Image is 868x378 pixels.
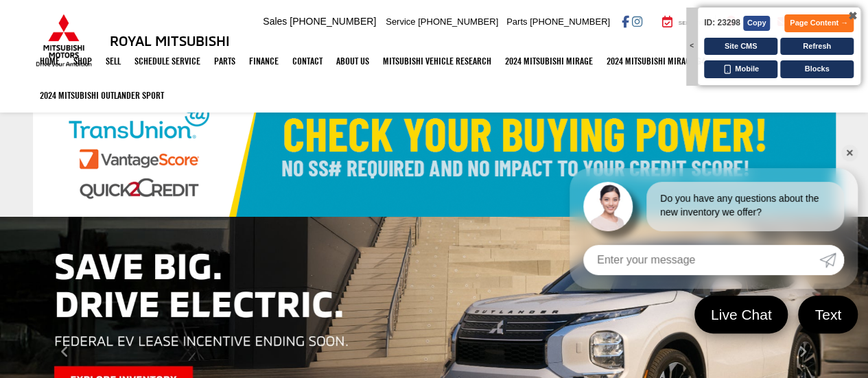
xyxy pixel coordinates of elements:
[33,44,67,78] a: Home
[263,16,287,27] span: Sales
[530,16,610,27] span: [PHONE_NUMBER]
[704,60,777,78] button: Mobile
[207,44,242,78] a: Parts: Opens in a new tab
[506,16,527,27] span: Parts
[704,38,777,56] button: Site CMS
[285,44,329,78] a: Contact
[242,44,285,78] a: Finance
[686,8,697,85] div: <
[386,16,415,27] span: Service
[646,182,844,231] div: Do you have any questions about the new inventory we offer?
[780,38,854,56] button: Refresh
[704,305,779,324] span: Live Chat
[652,15,713,29] a: Service
[600,44,712,78] a: 2024 Mitsubishi Mirage G4
[848,11,857,22] span: ✖
[622,16,629,27] a: Facebook: Click to visit our Facebook page
[704,17,740,29] span: ID: 23298
[798,296,858,333] a: Text
[583,245,819,275] input: Enter your message
[498,44,600,78] a: 2024 Mitsubishi Mirage
[679,20,703,26] span: Service
[784,14,854,32] button: Page Content →
[110,33,230,48] h3: Royal Mitsubishi
[33,78,171,113] a: 2024 Mitsubishi Outlander SPORT
[128,44,207,78] a: Schedule Service: Opens in a new tab
[33,14,95,67] img: Mitsubishi
[67,44,99,78] a: Shop
[743,16,771,31] button: Copy
[418,16,498,27] span: [PHONE_NUMBER]
[632,16,642,27] a: Instagram: Click to visit our Instagram page
[290,16,376,27] span: [PHONE_NUMBER]
[819,245,844,275] a: Submit
[329,44,376,78] a: About Us
[583,182,633,231] img: Agent profile photo
[376,44,498,78] a: Mitsubishi Vehicle Research
[808,305,848,324] span: Text
[33,80,836,217] img: Check Your Buying Power
[99,44,128,78] a: Sell
[694,296,788,333] a: Live Chat
[780,60,854,78] button: Blocks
